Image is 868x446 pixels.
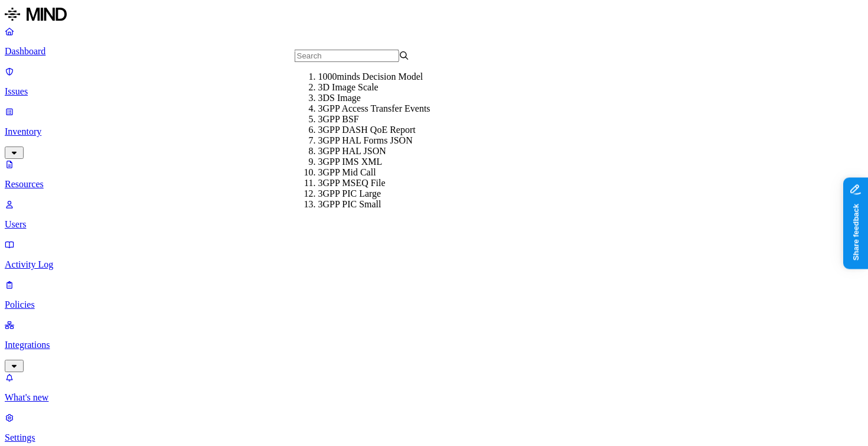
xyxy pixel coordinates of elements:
a: Inventory [5,106,863,157]
div: 3GPP IMS XML [318,157,433,167]
iframe: Marker.io feedback button [843,177,868,269]
p: Resources [5,179,863,190]
div: 3GPP HAL Forms JSON [318,135,433,146]
div: 3GPP HAL JSON [318,146,433,157]
div: 3D Image Scale [318,82,433,93]
img: MIND [5,5,67,24]
div: 3DS Image [318,93,433,103]
div: 3GPP Mid Call [318,167,433,178]
div: 3GPP PIC Large [318,188,433,199]
a: MIND [5,5,863,26]
div: 3GPP MSEQ File [318,178,433,188]
div: 3GPP Access Transfer Events [318,103,433,114]
p: What's new [5,392,863,403]
div: 3GPP PIC Small [318,199,433,210]
a: Policies [5,279,863,310]
p: Inventory [5,126,863,137]
div: 3GPP BSF [318,114,433,125]
div: 1000minds Decision Model [318,71,433,82]
a: Activity Log [5,239,863,270]
a: Settings [5,412,863,443]
p: Users [5,219,863,230]
p: Dashboard [5,46,863,57]
a: Resources [5,159,863,190]
a: Users [5,199,863,230]
p: Integrations [5,340,863,350]
a: What's new [5,372,863,403]
div: 3GPP DASH QoE Report [318,125,433,135]
a: Integrations [5,320,863,370]
input: Search [295,50,399,62]
p: Policies [5,299,863,310]
a: Issues [5,66,863,97]
p: Settings [5,432,863,443]
p: Issues [5,86,863,97]
a: Dashboard [5,26,863,57]
p: Activity Log [5,259,863,270]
